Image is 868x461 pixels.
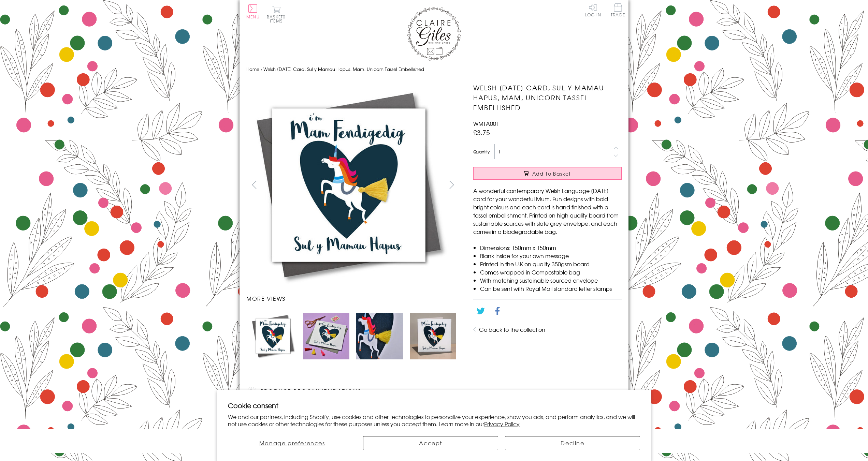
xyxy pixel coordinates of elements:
[246,387,622,397] h2: Product recommendations
[246,83,451,287] img: Welsh Mother's Day Card, Sul y Mamau Hapus, Mam, Unicorn Tassel Embellished
[250,313,296,359] img: Welsh Mother's Day Card, Sul y Mamau Hapus, Mam, Unicorn Tassel Embellished
[480,252,622,260] li: Blank inside for your own message
[246,66,259,72] a: Home
[407,7,461,61] img: Claire Giles Greetings Cards
[246,14,260,20] span: Menu
[261,66,262,72] span: ›
[479,325,545,333] a: Go back to the collection
[460,83,664,287] img: Welsh Mother's Day Card, Sul y Mamau Hapus, Mam, Unicorn Tassel Embellished
[480,284,622,293] li: Can be sent with Royal Mail standard letter stamps
[246,294,460,302] h3: More views
[259,439,325,447] span: Manage preferences
[473,128,490,137] span: £3.75
[611,3,625,17] span: Trade
[480,243,622,252] li: Dimensions: 150mm x 150mm
[480,276,622,284] li: With matching sustainable sourced envelope
[444,177,460,192] button: next
[473,187,622,236] p: A wonderful contemporary Welsh Language [DATE] card for your wonderful Mum. Fun designs with bold...
[410,313,456,359] img: Welsh Mother's Day Card, Sul y Mamau Hapus, Mam, Unicorn Tassel Embellished
[611,3,625,18] a: Trade
[303,313,349,359] img: Welsh Mother's Day Card, Sul y Mamau Hapus, Mam, Unicorn Tassel Embellished
[246,4,260,19] button: Menu
[505,436,640,450] button: Decline
[473,149,490,155] label: Quantity
[228,436,356,450] button: Manage preferences
[246,309,460,362] ul: Carousel Pagination
[270,14,286,24] span: 0 items
[228,413,640,428] p: We and our partners, including Shopify, use cookies and other technologies to personalize your ex...
[356,313,403,359] img: Welsh Mother's Day Card, Sul y Mamau Hapus, Mam, Unicorn Tassel Embellished
[484,420,520,428] a: Privacy Policy
[532,170,571,177] span: Add to Basket
[480,268,622,276] li: Comes wrapped in Compostable bag
[585,3,601,17] a: Log In
[228,401,640,410] h2: Cookie consent
[473,167,622,180] button: Add to Basket
[246,62,622,76] nav: breadcrumbs
[406,309,460,362] li: Carousel Page 4
[363,436,498,450] button: Accept
[473,83,622,112] h1: Welsh [DATE] Card, Sul y Mamau Hapus, Mam, Unicorn Tassel Embellished
[300,309,353,362] li: Carousel Page 2
[473,119,499,128] span: WMTA001
[480,260,622,268] li: Printed in the U.K on quality 350gsm board
[267,5,286,23] button: Basket0 items
[246,177,262,192] button: prev
[246,309,300,362] li: Carousel Page 1 (Current Slide)
[353,309,406,362] li: Carousel Page 3
[263,66,424,72] span: Welsh [DATE] Card, Sul y Mamau Hapus, Mam, Unicorn Tassel Embellished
